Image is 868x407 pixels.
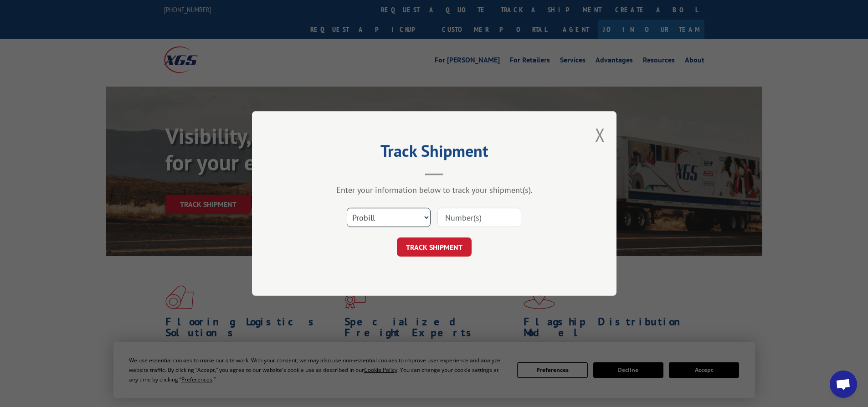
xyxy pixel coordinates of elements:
[397,237,472,257] button: TRACK SHIPMENT
[298,185,571,195] div: Enter your information below to track your shipment(s).
[298,144,571,162] h2: Track Shipment
[830,371,857,398] div: Open chat
[437,208,521,227] input: Number(s)
[595,123,605,147] button: Close modal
